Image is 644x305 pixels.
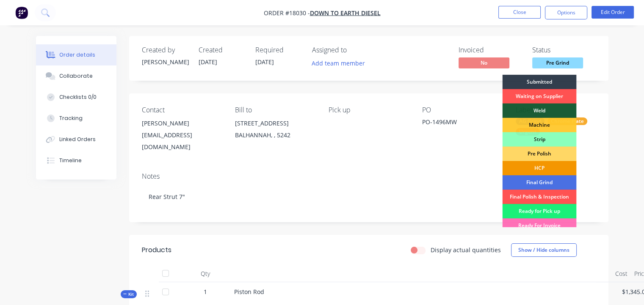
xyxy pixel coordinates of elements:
[264,9,310,17] span: Order #18030 -
[59,136,96,143] div: Linked Orders
[142,184,596,210] div: Rear Strut 7"
[142,106,222,114] div: Contact
[502,190,576,204] div: Final Polish & Inspection
[234,288,264,296] span: Piston Rod
[532,57,583,70] button: Pre Grind
[502,218,576,233] div: Ready For Invoice
[59,93,97,101] div: Checklists 0/0
[431,245,501,254] label: Display actual quantities
[545,6,587,19] button: Options
[235,129,315,141] div: BALHANNAH, , 5242
[142,46,188,54] div: Created by
[502,204,576,218] div: Ready for Pick up
[36,44,116,65] button: Order details
[255,58,274,66] span: [DATE]
[532,46,596,54] div: Status
[329,106,409,114] div: Pick up
[255,46,302,54] div: Required
[459,57,509,68] span: No
[36,150,116,171] button: Timeline
[59,114,83,122] div: Tracking
[310,9,381,17] a: Down To Earth Diesel
[142,172,596,180] div: Notes
[121,290,137,298] div: Kit
[312,57,370,69] button: Add team member
[180,265,231,282] div: Qty
[142,117,222,153] div: [PERSON_NAME][EMAIL_ADDRESS][DOMAIN_NAME]
[199,46,245,54] div: Created
[502,118,576,132] div: Machine
[612,265,631,282] div: Cost
[502,103,576,118] div: Weld
[235,106,315,114] div: Bill to
[204,287,207,296] span: 1
[36,65,116,87] button: Collaborate
[15,6,28,19] img: Factory
[502,161,576,175] div: HCP
[199,58,217,66] span: [DATE]
[36,108,116,129] button: Tracking
[59,157,82,164] div: Timeline
[235,117,315,144] div: [STREET_ADDRESS]BALHANNAH, , 5242
[591,6,634,19] button: Edit Order
[142,245,171,255] div: Products
[532,57,583,68] span: Pre Grind
[502,132,576,147] div: Strip
[59,51,95,59] div: Order details
[36,87,116,108] button: Checklists 0/0
[142,57,188,66] div: [PERSON_NAME]
[59,72,93,80] div: Collaborate
[459,46,522,54] div: Invoiced
[422,117,502,129] div: PO-1496MW
[498,6,541,19] button: Close
[502,147,576,161] div: Pre Polish
[123,291,134,297] span: Kit
[502,75,576,89] div: Submitted
[36,129,116,150] button: Linked Orders
[502,175,576,190] div: Final Grind
[312,46,397,54] div: Assigned to
[142,117,222,129] div: [PERSON_NAME]
[235,117,315,129] div: [STREET_ADDRESS]
[422,106,502,114] div: PO
[502,89,576,103] div: Waiting on Supplier
[307,57,369,69] button: Add team member
[142,129,222,153] div: [EMAIL_ADDRESS][DOMAIN_NAME]
[511,243,577,257] button: Show / Hide columns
